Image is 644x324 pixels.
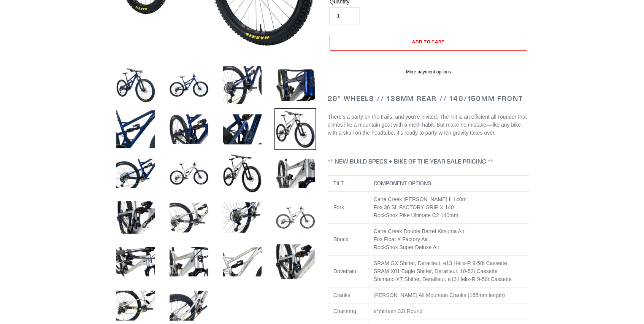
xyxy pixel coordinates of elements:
th: TILT [328,176,368,192]
th: COMPONENT OPTIONS [368,176,529,192]
td: [PERSON_NAME] All Mountain Cranks (165mm length) [368,287,529,303]
img: Load image into Gallery viewer, TILT - Complete Bike [168,152,210,194]
h2: 29" Wheels // 138mm Rear // 140/150mm Front [328,94,529,103]
p: There’s a party on the trails, and you’re invited. The Tilt is an efficient all-rounder that clim... [328,113,529,137]
img: Load image into Gallery viewer, TILT - Complete Bike [274,64,316,106]
td: Cranks [328,287,368,303]
img: Load image into Gallery viewer, TILT - Complete Bike [115,108,157,150]
img: Load image into Gallery viewer, TILT - Complete Bike [168,108,210,150]
img: Load image into Gallery viewer, TILT - Complete Bike [221,108,263,150]
img: Load image into Gallery viewer, TILT - Complete Bike [274,197,316,238]
img: Load image into Gallery viewer, TILT - Complete Bike [168,241,210,283]
a: More payment options [330,68,527,75]
td: e*thirteen 32t Round [368,303,529,319]
img: Load image into Gallery viewer, TILT - Complete Bike [168,197,210,238]
img: Load image into Gallery viewer, TILT - Complete Bike [221,152,263,194]
img: Load image into Gallery viewer, TILT - Complete Bike [115,197,157,238]
img: Load image into Gallery viewer, TILT - Complete Bike [274,152,316,194]
img: Load image into Gallery viewer, TILT - Complete Bike [221,64,263,106]
td: Cane Creek Double Barrel Kitsuma Air Fox Float X Factory Air RockShox Super Deluxe Air [368,224,529,256]
td: Cane Creek [PERSON_NAME] II 140m Fox 36 SL FACTORY GRIP X 140 RockShox Pike Ultimate C2 140mm [368,192,529,224]
button: Add to cart [330,34,527,51]
img: Load image into Gallery viewer, TILT - Complete Bike [115,64,157,106]
td: Shock [328,224,368,256]
img: Load image into Gallery viewer, TILT - Complete Bike [274,241,316,283]
td: SRAM GX Shifter, Derailleur, e13 Helix-R 9-50t Cassette SRAM X01 Eagle Shifter, Derailleur, 10-52... [368,256,529,287]
img: Load image into Gallery viewer, TILT - Complete Bike [115,152,157,194]
img: Load image into Gallery viewer, TILT - Complete Bike [168,64,210,106]
span: Add to cart [412,39,445,44]
img: Load image into Gallery viewer, TILT - Complete Bike [115,241,157,283]
img: Load image into Gallery viewer, TILT - Complete Bike [221,197,263,238]
td: Drivetrain [328,256,368,287]
img: Load image into Gallery viewer, TILT - Complete Bike [274,108,316,150]
h4: ** NEW BUILD SPECS + BIKE OF THE YEAR SALE PRICING ** [328,158,529,165]
td: Fork [328,192,368,224]
td: Chainring [328,303,368,319]
img: Load image into Gallery viewer, TILT - Complete Bike [221,241,263,283]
